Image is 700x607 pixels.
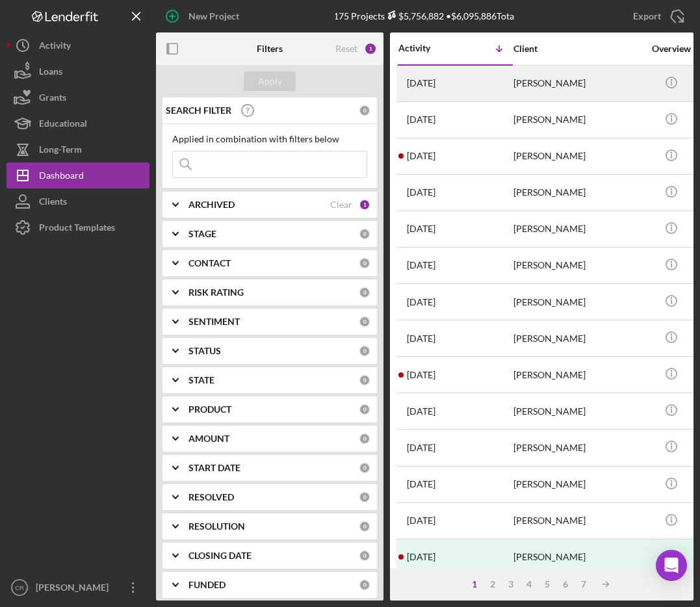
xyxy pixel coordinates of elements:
[359,287,370,298] div: 0
[407,515,435,526] time: 2025-07-02 15:40
[656,550,687,581] div: Open Intercom Messenger
[513,394,643,428] div: [PERSON_NAME]
[359,433,370,445] div: 0
[39,188,67,218] div: Clients
[156,3,252,29] button: New Project
[359,462,370,474] div: 0
[188,580,226,590] b: FUNDED
[188,550,252,561] b: CLOSING DATE
[6,32,149,58] button: Activity
[6,214,149,240] button: Product Templates
[359,228,370,240] div: 0
[188,3,239,29] div: New Project
[359,521,370,532] div: 0
[188,316,240,327] b: SENTIMENT
[513,504,643,538] div: [PERSON_NAME]
[538,579,556,589] div: 5
[407,406,435,417] time: 2025-08-04 20:20
[407,479,435,489] time: 2025-07-25 16:47
[359,404,370,415] div: 0
[6,84,149,110] button: Grants
[359,579,370,591] div: 0
[407,151,435,161] time: 2025-09-12 01:28
[188,375,214,385] b: STATE
[359,550,370,562] div: 0
[385,10,444,21] div: $5,756,882
[513,44,643,54] div: Client
[484,579,502,589] div: 2
[620,3,694,29] button: Export
[407,114,435,125] time: 2025-09-18 18:29
[32,575,117,604] div: [PERSON_NAME]
[39,214,115,244] div: Product Templates
[513,212,643,246] div: [PERSON_NAME]
[575,579,593,589] div: 7
[188,492,234,502] b: RESOLVED
[188,258,231,268] b: CONTACT
[15,584,24,591] text: CR
[513,103,643,137] div: [PERSON_NAME]
[359,374,370,386] div: 0
[359,491,370,503] div: 0
[188,433,229,444] b: AMOUNT
[407,333,435,344] time: 2025-08-20 18:30
[188,404,231,415] b: PRODUCT
[407,297,435,307] time: 2025-08-21 21:03
[188,521,245,532] b: RESOLUTION
[188,463,240,473] b: START DATE
[6,188,149,214] a: Clients
[257,44,283,54] b: Filters
[39,32,71,62] div: Activity
[407,224,435,234] time: 2025-09-05 19:31
[6,58,149,84] button: Loans
[465,579,484,589] div: 1
[335,44,357,54] div: Reset
[359,345,370,357] div: 0
[359,257,370,269] div: 0
[166,105,231,116] b: SEARCH FILTER
[6,110,149,136] button: Educational
[407,78,435,88] time: 2025-10-01 19:39
[407,370,435,380] time: 2025-08-15 17:01
[513,357,643,392] div: [PERSON_NAME]
[513,540,643,575] div: [PERSON_NAME]
[513,430,643,465] div: [PERSON_NAME]
[407,187,435,198] time: 2025-09-05 22:12
[39,136,82,166] div: Long-Term
[330,200,352,210] div: Clear
[6,162,149,188] button: Dashboard
[172,134,367,144] div: Applied in combination with filters below
[513,321,643,355] div: [PERSON_NAME]
[244,71,296,91] button: Apply
[513,248,643,283] div: [PERSON_NAME]
[633,3,661,29] div: Export
[513,139,643,174] div: [PERSON_NAME]
[513,285,643,319] div: [PERSON_NAME]
[188,346,221,356] b: STATUS
[407,552,435,562] time: 2025-07-01 20:48
[407,443,435,453] time: 2025-07-31 15:48
[513,175,643,210] div: [PERSON_NAME]
[39,110,87,140] div: Educational
[513,467,643,502] div: [PERSON_NAME]
[39,84,66,114] div: Grants
[364,42,377,55] div: 1
[407,260,435,270] time: 2025-08-28 22:09
[556,579,575,589] div: 6
[359,199,370,211] div: 1
[520,579,538,589] div: 4
[359,316,370,328] div: 0
[39,58,62,88] div: Loans
[188,200,235,210] b: ARCHIVED
[647,44,695,54] div: Overview
[39,162,84,192] div: Dashboard
[513,66,643,101] div: [PERSON_NAME]
[502,579,520,589] div: 3
[6,136,149,162] button: Long-Term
